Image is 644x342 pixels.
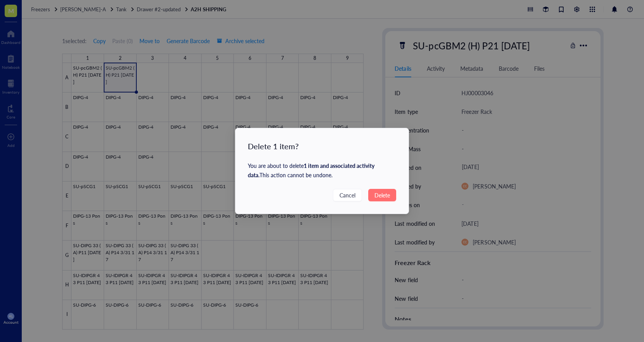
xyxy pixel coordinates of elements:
div: You are about to delete This action cannot be undone. [248,161,396,180]
span: Cancel [339,191,355,199]
span: Delete [374,191,390,199]
strong: 1 item and associated activity data . [248,162,374,179]
div: Delete 1 item? [248,141,299,152]
button: Delete [368,189,396,201]
button: Cancel [333,189,362,201]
